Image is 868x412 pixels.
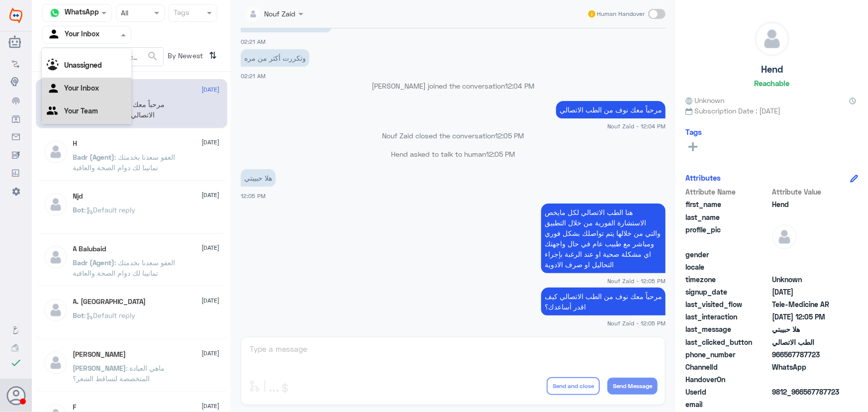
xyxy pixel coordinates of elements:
[772,399,844,410] span: null
[64,106,98,115] b: Your Team
[685,249,770,260] span: gender
[202,402,220,411] span: [DATE]
[73,350,126,359] h5: عبدالرحمن بن عبدالله
[73,153,176,172] span: : العفو سعدنا بخدمتك تمانينا لك دوام الصحة والعافية
[73,139,78,148] h5: H
[495,131,524,140] span: 12:05 PM
[43,298,68,322] img: defaultAdmin.png
[597,9,645,18] span: Human Handover
[754,79,789,88] h6: Reachable
[772,337,844,347] span: الطب الاتصالي
[47,104,62,119] img: yourTeam.svg
[85,206,136,214] span: : Default reply
[772,199,844,209] span: Hend
[547,377,600,395] button: Send and close
[541,288,666,315] p: 1/9/2025, 12:05 PM
[10,357,22,369] i: check
[685,95,724,105] span: Unknown
[772,187,844,197] span: Attribute Value
[241,130,666,141] p: Nouf Zaid closed the conversation
[241,169,276,187] p: 1/9/2025, 12:05 PM
[43,350,68,375] img: defaultAdmin.png
[772,374,844,385] span: null
[772,274,844,285] span: Unknown
[73,258,115,267] span: Badr (Agent)
[685,387,770,397] span: UserId
[685,311,770,322] span: last_interaction
[685,274,770,285] span: timezone
[85,311,136,319] span: : Default reply
[772,324,844,334] span: هلا حبيبتي
[47,41,54,50] b: All
[541,204,666,273] p: 1/9/2025, 12:05 PM
[73,153,115,161] span: Badr (Agent)
[64,84,99,92] b: Your Inbox
[64,61,102,69] b: Unassigned
[607,277,666,285] span: Nouf Zaid - 12:05 PM
[607,122,666,130] span: Nouf Zaid - 12:04 PM
[43,139,68,164] img: defaultAdmin.png
[47,59,62,74] img: Unassigned.svg
[772,349,844,360] span: 966567787723
[73,364,126,372] span: [PERSON_NAME]
[772,262,844,272] span: null
[47,82,62,97] img: yourInbox.svg
[73,206,85,214] span: Bot
[685,127,702,136] h6: Tags
[73,311,85,319] span: Bot
[202,191,220,200] span: [DATE]
[685,224,770,247] span: profile_pic
[772,224,797,249] img: defaultAdmin.png
[241,73,266,79] span: 02:21 AM
[772,387,844,397] span: 9812_966567787723
[685,299,770,309] span: last_visited_flow
[505,82,535,90] span: 12:04 PM
[42,48,163,66] input: Search by Name, Local etc…
[47,27,62,42] img: yourInbox.svg
[202,349,220,358] span: [DATE]
[73,245,106,253] h5: A Balubaid
[685,262,770,272] span: locale
[241,49,309,67] p: 1/9/2025, 2:21 AM
[73,298,146,306] h5: A. Turki
[761,64,783,75] h5: Hend
[685,173,721,182] h6: Attributes
[556,101,666,118] p: 1/9/2025, 12:04 PM
[607,378,658,395] button: Send Message
[685,337,770,347] span: last_clicked_button
[241,149,666,159] p: Hend asked to talk to human
[685,212,770,222] span: last_name
[486,150,515,158] span: 12:05 PM
[9,7,22,23] img: Widebot Logo
[73,258,176,277] span: : العفو سعدنا بخدمتك تمانينا لك دوام الصحة والعافية
[202,138,220,147] span: [DATE]
[772,287,844,297] span: 2025-08-31T23:12:47.603Z
[685,287,770,297] span: signup_date
[202,296,220,305] span: [DATE]
[172,7,190,20] div: Tags
[241,81,666,91] p: [PERSON_NAME] joined the conversation
[6,386,25,405] button: Avatar
[202,85,220,94] span: [DATE]
[772,311,844,322] span: 2025-09-01T09:05:01.877Z
[147,48,159,65] button: search
[755,22,789,56] img: defaultAdmin.png
[685,324,770,334] span: last_message
[685,349,770,360] span: phone_number
[73,192,83,201] h5: Njd
[685,199,770,209] span: first_name
[685,399,770,410] span: email
[607,319,666,327] span: Nouf Zaid - 12:05 PM
[772,249,844,260] span: null
[241,193,266,199] span: 12:05 PM
[772,299,844,309] span: Tele-Medicine AR
[685,187,770,197] span: Attribute Name
[164,47,205,67] span: By Newest
[202,243,220,252] span: [DATE]
[147,50,159,62] span: search
[43,245,68,270] img: defaultAdmin.png
[772,362,844,372] span: 2
[73,403,77,412] h5: F
[209,47,217,64] i: ⇅
[685,105,858,116] span: Subscription Date : [DATE]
